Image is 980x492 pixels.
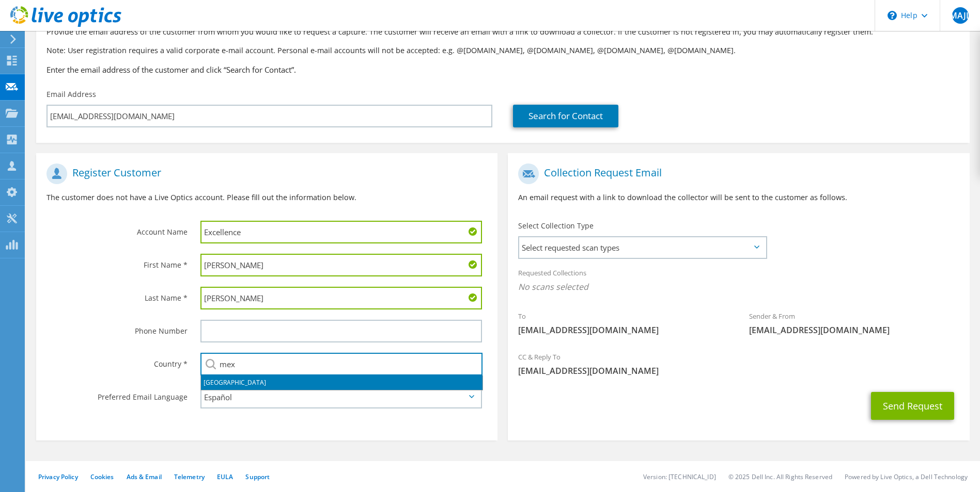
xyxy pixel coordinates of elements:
h3: Enter the email address of the customer and click “Search for Contact”. [46,64,959,75]
div: Sender & From [739,305,970,341]
label: Preferred Email Language [46,386,188,402]
a: Privacy Policy [38,472,78,481]
li: Powered by Live Optics, a Dell Technology [845,472,968,481]
li: Version: [TECHNICAL_ID] [643,472,716,481]
p: Provide the email address of the customer from whom you would like to request a capture. The cust... [46,26,959,38]
label: Phone Number [46,320,188,336]
a: Search for Contact [513,105,618,127]
label: Last Name * [46,287,188,303]
span: Select requested scan types [519,237,765,258]
span: [EMAIL_ADDRESS][DOMAIN_NAME] [518,324,728,336]
span: MAJL [952,7,969,24]
a: Support [245,472,270,481]
li: [GEOGRAPHIC_DATA] [201,375,483,390]
button: Send Request [871,392,954,420]
label: First Name * [46,254,188,270]
p: Note: User registration requires a valid corporate e-mail account. Personal e-mail accounts will ... [46,45,959,56]
div: CC & Reply To [508,346,969,382]
svg: \n [888,11,897,20]
label: Account Name [46,221,188,237]
a: EULA [217,472,233,481]
p: The customer does not have a Live Optics account. Please fill out the information below. [46,192,487,203]
h1: Collection Request Email [518,163,954,184]
a: Ads & Email [127,472,162,481]
span: No scans selected [518,281,959,292]
a: Telemetry [174,472,205,481]
label: Select Collection Type [518,221,594,231]
label: Country * [46,353,188,369]
h1: Register Customer [46,163,482,184]
span: [EMAIL_ADDRESS][DOMAIN_NAME] [749,324,959,336]
span: [EMAIL_ADDRESS][DOMAIN_NAME] [518,365,959,376]
div: Requested Collections [508,262,969,300]
a: Cookies [90,472,114,481]
p: An email request with a link to download the collector will be sent to the customer as follows. [518,192,959,203]
div: To [508,305,739,341]
li: © 2025 Dell Inc. All Rights Reserved [728,472,832,481]
label: Email Address [46,89,96,100]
